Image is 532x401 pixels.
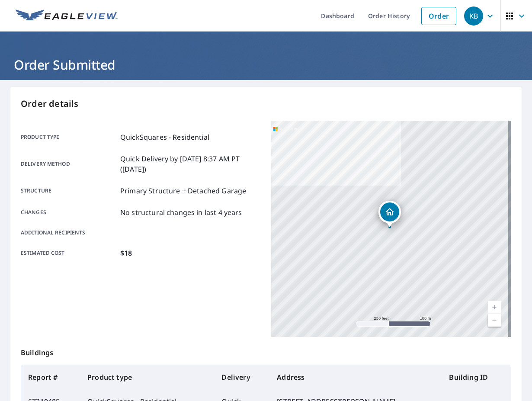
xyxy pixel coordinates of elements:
img: EV Logo [16,10,118,22]
p: No structural changes in last 4 years [120,207,242,218]
p: Estimated cost [21,248,117,258]
p: $18 [120,248,132,258]
h1: Order Submitted [10,56,522,74]
th: Address [270,365,442,389]
p: Changes [21,207,117,218]
p: Delivery method [21,154,117,174]
a: Current Level 17, Zoom Out [488,314,501,327]
th: Building ID [442,365,511,389]
th: Report # [21,365,80,389]
p: Structure [21,186,117,196]
a: Order [421,7,456,25]
th: Product type [80,365,215,389]
p: Product type [21,132,117,142]
p: Order details [21,97,511,110]
p: Quick Delivery by [DATE] 8:37 AM PT ([DATE]) [120,154,261,174]
p: QuickSquares - Residential [120,132,209,142]
div: KB [464,6,483,26]
a: Current Level 17, Zoom In [488,301,501,314]
div: Dropped pin, building 1, Residential property, 201 Vanderpool Ln Houston, TX 77024 [378,201,401,228]
p: Buildings [21,337,511,365]
th: Delivery [215,365,270,389]
p: Additional recipients [21,229,117,237]
p: Primary Structure + Detached Garage [120,186,246,196]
